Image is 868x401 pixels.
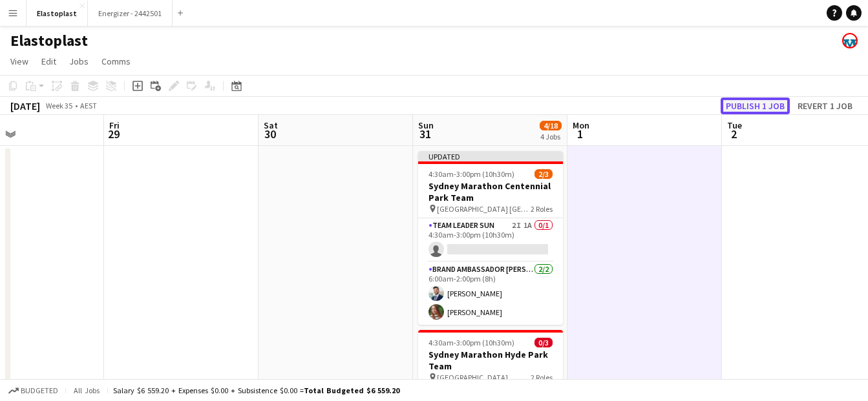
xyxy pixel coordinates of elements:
span: 2 Roles [531,373,553,382]
button: Revert 1 job [792,98,858,114]
span: All jobs [71,386,102,395]
span: Fri [109,119,120,131]
button: Elastoplast [26,1,88,26]
a: Comms [96,53,136,70]
span: Total Budgeted $6 559.20 [304,386,399,395]
span: View [10,56,28,67]
span: [GEOGRAPHIC_DATA] [437,373,508,382]
span: Jobs [69,56,89,67]
span: 2/3 [535,169,553,179]
h3: Sydney Marathon Centennial Park Team [418,180,563,203]
div: Updated [418,151,563,161]
span: Edit [41,56,56,67]
app-job-card: Updated4:30am-3:00pm (10h30m)2/3Sydney Marathon Centennial Park Team [GEOGRAPHIC_DATA] [GEOGRAPHI... [418,151,563,325]
button: Energizer - 2442501 [88,1,173,26]
button: Budgeted [6,384,60,398]
a: Edit [36,53,61,70]
span: 29 [107,127,120,141]
span: 2 [725,127,742,141]
div: [DATE] [10,99,40,112]
span: Mon [573,119,589,131]
app-card-role: Brand Ambassador [PERSON_NAME]2/26:00am-2:00pm (8h)[PERSON_NAME][PERSON_NAME] [418,262,563,325]
span: 2 Roles [531,204,553,214]
span: Budgeted [21,386,58,395]
div: AEST [80,101,97,110]
app-user-avatar: Kristin Kenneally [842,33,858,48]
span: 4/18 [540,121,562,130]
h3: Sydney Marathon Hyde Park Team [418,349,563,372]
div: 4 Jobs [540,132,561,141]
span: 0/3 [535,338,553,347]
span: 1 [571,127,589,141]
span: Sat [264,119,278,131]
span: Comms [101,56,131,67]
span: Week 35 [43,101,75,110]
app-card-role: Team Leader Sun2I1A0/14:30am-3:00pm (10h30m) [418,218,563,262]
div: Salary $6 559.20 + Expenses $0.00 + Subsistence $0.00 = [113,386,399,395]
span: 30 [262,127,278,141]
span: 4:30am-3:00pm (10h30m) [429,169,514,179]
span: 4:30am-3:00pm (10h30m) [429,338,514,347]
button: Publish 1 job [721,98,790,114]
span: Tue [727,119,742,131]
h1: Elastoplast [10,31,88,50]
span: [GEOGRAPHIC_DATA] [GEOGRAPHIC_DATA] [437,204,531,214]
a: View [5,53,34,70]
span: 31 [416,127,434,141]
span: Sun [418,119,434,131]
a: Jobs [64,53,94,70]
